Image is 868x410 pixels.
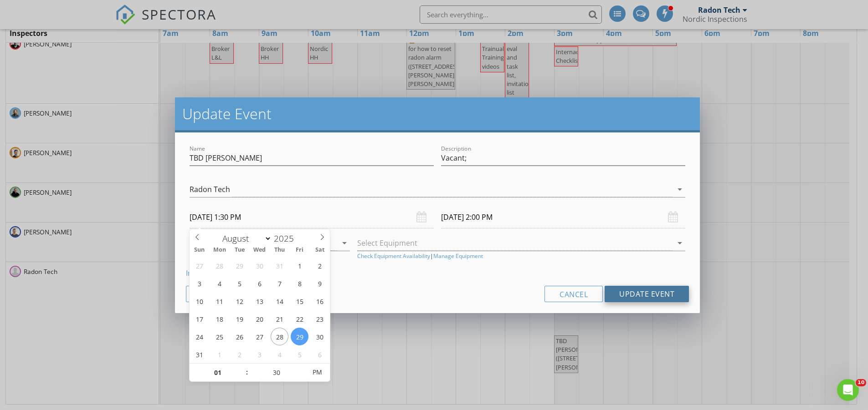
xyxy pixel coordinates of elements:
span: August 11, 2025 [211,292,228,310]
span: September 6, 2025 [311,345,329,363]
span: August 28, 2025 [271,328,288,345]
span: August 14, 2025 [271,292,288,310]
span: August 15, 2025 [291,292,308,310]
span: August 1, 2025 [291,257,308,274]
span: August 8, 2025 [291,274,308,292]
span: August 30, 2025 [311,328,329,345]
span: August 9, 2025 [311,274,329,292]
span: September 5, 2025 [291,345,308,363]
span: August 25, 2025 [211,328,228,345]
span: August 24, 2025 [190,328,208,345]
span: September 2, 2025 [231,345,248,363]
span: August 16, 2025 [311,292,329,310]
span: July 28, 2025 [211,257,228,274]
span: Sat [310,247,330,253]
span: August 26, 2025 [231,328,248,345]
span: August 2, 2025 [311,257,329,274]
i: arrow_drop_down [339,238,350,248]
span: Mon [210,247,230,253]
span: September 3, 2025 [251,345,268,363]
span: 10 [856,379,866,386]
span: Sun [190,247,210,253]
span: August 18, 2025 [211,310,228,328]
input: Year [272,233,302,244]
a: Manage Equipment [433,252,483,260]
div: Radon Tech [190,185,230,193]
iframe: Intercom live chat [837,379,859,401]
span: August 4, 2025 [211,274,228,292]
span: July 27, 2025 [190,257,208,274]
button: Update Event [605,286,689,302]
span: August 3, 2025 [190,274,208,292]
span: August 20, 2025 [251,310,268,328]
span: August 17, 2025 [190,310,208,328]
span: August 21, 2025 [271,310,288,328]
span: Wed [250,247,270,253]
span: Fri [290,247,310,253]
input: Select date [441,206,685,228]
input: Select date [190,206,434,228]
span: July 29, 2025 [231,257,248,274]
span: August 22, 2025 [291,310,308,328]
span: August 7, 2025 [271,274,288,292]
span: August 31, 2025 [190,345,208,363]
span: August 23, 2025 [311,310,329,328]
span: August 27, 2025 [251,328,268,345]
span: August 12, 2025 [231,292,248,310]
button: Delete [186,286,243,302]
span: August 13, 2025 [251,292,268,310]
span: August 6, 2025 [251,274,268,292]
span: July 30, 2025 [251,257,268,274]
button: Cancel [544,286,603,302]
i: arrow_drop_down [674,238,685,248]
span: September 4, 2025 [271,345,288,363]
a: Inspection details [186,268,247,278]
span: August 29, 2025 [291,328,308,345]
span: Thu [270,247,290,253]
span: : [246,363,248,381]
a: Check Equipment Availability [357,252,430,260]
div: | [357,252,685,260]
span: Tue [230,247,250,253]
span: September 1, 2025 [211,345,228,363]
i: arrow_drop_down [674,184,685,195]
span: August 10, 2025 [190,292,208,310]
span: August 19, 2025 [231,310,248,328]
span: August 5, 2025 [231,274,248,292]
span: July 31, 2025 [271,257,288,274]
span: Click to toggle [304,363,329,381]
h2: Update Event [182,105,693,123]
